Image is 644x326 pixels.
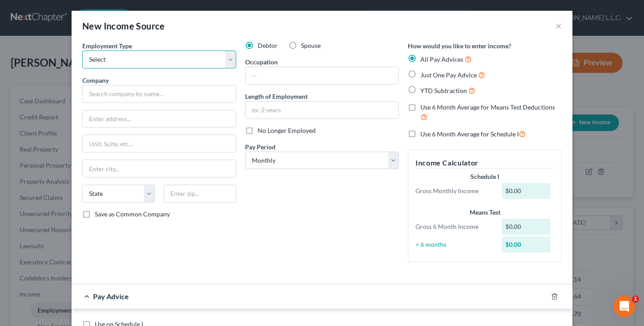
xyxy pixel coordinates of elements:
span: Debtor [258,42,278,49]
div: $0.00 [502,219,551,235]
span: Employment Type [82,42,132,50]
h5: Income Calculator [415,157,554,169]
label: Length of Employment [245,92,308,101]
div: $0.00 [502,237,551,253]
input: Enter address... [83,110,236,127]
span: All Pay Advices [420,55,463,63]
span: 1 [632,296,639,303]
label: Occupation [245,57,278,67]
span: YTD Subtraction [420,87,467,94]
input: Enter zip... [164,185,236,203]
span: Use 6 Month Average for Schedule I [420,130,519,138]
span: Use 6 Month Average for Means Test Deductions [420,103,555,111]
div: Gross Monthly Income [411,186,497,195]
input: -- [246,67,398,84]
div: ÷ 6 months [411,240,497,249]
span: Just One Pay Advice [420,71,477,79]
span: Company [82,76,109,84]
div: New Income Source [82,20,165,32]
div: $0.00 [502,183,551,199]
div: Gross 6 Month Income [411,222,497,231]
input: Unit, Suite, etc... [83,135,236,152]
div: Schedule I [415,172,554,181]
div: Means Test [415,208,554,217]
button: × [555,21,562,31]
input: Enter city... [83,160,236,177]
span: Pay Advice [93,292,129,301]
label: How would you like to enter income? [408,41,511,51]
span: Save as Common Company [95,210,170,218]
iframe: Intercom live chat [614,296,635,317]
span: No Longer Employed [258,127,316,134]
input: Search company by name... [82,85,236,103]
span: Spouse [301,42,321,49]
input: ex: 2 years [246,102,398,119]
span: Pay Period [245,143,275,151]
